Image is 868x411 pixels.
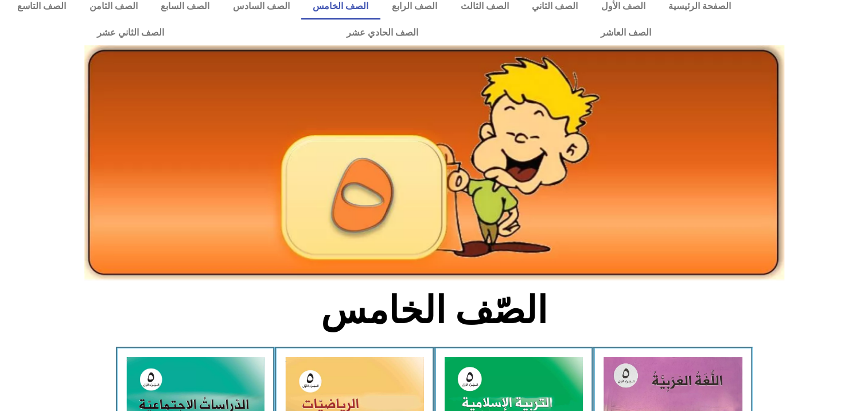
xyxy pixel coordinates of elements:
a: الصف العاشر [509,20,742,46]
a: الصف الحادي عشر [255,20,509,46]
a: الصف الثاني عشر [6,20,255,46]
h2: الصّف الخامس [244,288,624,333]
